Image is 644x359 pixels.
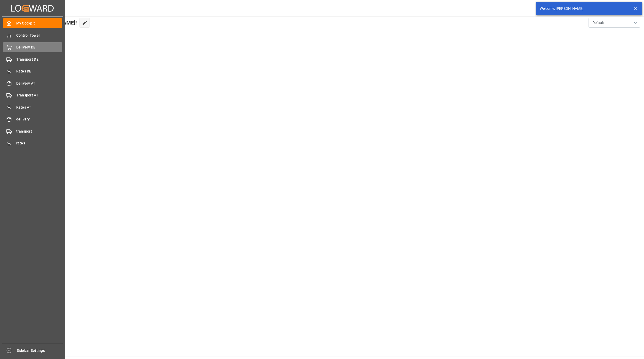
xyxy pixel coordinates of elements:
a: Rates DE [3,66,62,76]
span: Rates DE [16,69,62,74]
div: Welcome, [PERSON_NAME] [540,6,629,11]
a: Transport DE [3,54,62,64]
span: Default [592,20,604,26]
span: Transport AT [16,93,62,98]
span: transport [16,129,62,134]
a: Transport AT [3,90,62,100]
a: Delivery AT [3,78,62,88]
span: My Cockpit [16,21,62,26]
a: delivery [3,114,62,124]
a: rates [3,138,62,148]
a: My Cockpit [3,18,62,28]
span: Rates AT [16,105,62,110]
a: Delivery DE [3,42,62,52]
a: Control Tower [3,30,62,40]
button: open menu [589,18,640,28]
span: Control Tower [16,33,62,38]
span: Delivery DE [16,45,62,50]
span: rates [16,141,62,146]
span: Sidebar Settings [17,348,63,353]
span: Transport DE [16,57,62,62]
a: Rates AT [3,102,62,112]
a: transport [3,126,62,136]
span: delivery [16,117,62,122]
span: Delivery AT [16,81,62,86]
